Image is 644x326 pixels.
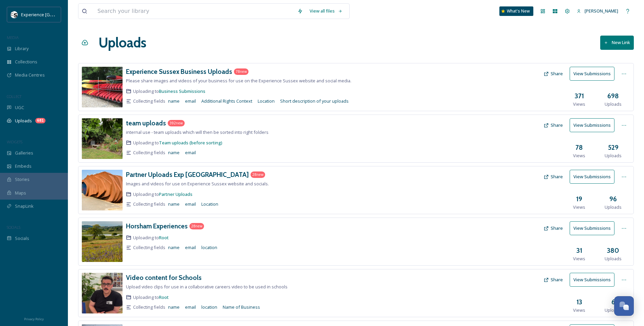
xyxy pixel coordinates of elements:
[234,68,249,75] div: 78 new
[15,104,24,111] span: UGC
[15,72,45,78] span: Media Centres
[251,171,265,178] div: 28 new
[258,98,275,104] span: Location
[168,201,180,207] span: name
[168,98,180,104] span: name
[570,118,618,132] a: View Submissions
[133,304,165,310] span: Collecting fields
[609,194,617,204] h3: 96
[585,8,618,14] span: [PERSON_NAME]
[15,176,30,183] span: Stories
[570,170,618,184] a: View Submissions
[573,204,585,210] span: Views
[540,119,566,132] button: Share
[159,294,169,300] a: Root
[573,256,585,262] span: Views
[82,273,123,313] img: ce9c3971-6d5e-40d4-bdd2-d3d19e98e948.jpg
[605,152,622,159] span: Uploads
[15,45,29,52] span: Library
[126,181,269,187] span: Images and videos for use on Experience Sussex website and socials.
[133,88,205,95] span: Uploading to
[133,235,169,241] span: Uploading to
[159,140,222,146] a: Team uploads (before sorting)
[576,194,582,204] h3: 19
[126,129,269,135] span: internal use - team uploads which will then be sorted into right folders
[133,140,222,146] span: Uploading to
[576,297,582,307] h3: 13
[126,119,166,127] h3: team uploads
[570,221,618,235] a: View Submissions
[21,11,88,18] span: Experience [GEOGRAPHIC_DATA]
[608,143,619,152] h3: 529
[15,59,37,65] span: Collections
[306,4,346,18] a: View all files
[540,170,566,183] button: Share
[168,304,180,310] span: name
[570,67,614,81] button: View Submissions
[7,94,21,99] span: COLLECT
[540,67,566,80] button: Share
[133,149,165,156] span: Collecting fields
[573,101,585,107] span: Views
[201,201,218,207] span: Location
[82,221,123,262] img: 915411c4-c596-48a4-8f82-2814f59fea12.jpg
[133,191,192,198] span: Uploading to
[201,98,252,104] span: Additional Rights Context
[185,304,196,310] span: email
[540,273,566,286] button: Share
[201,304,217,310] span: location
[189,223,204,229] div: 28 new
[133,244,165,251] span: Collecting fields
[168,149,180,156] span: name
[82,170,123,210] img: e73d093c-0a51-4230-b27a-e4dd8c2c8d6a.jpg
[133,294,169,301] span: Uploading to
[159,88,205,94] a: Business Submissions
[185,201,196,207] span: email
[573,4,622,18] a: [PERSON_NAME]
[94,4,294,19] input: Search your library
[98,33,146,53] a: Uploads
[185,244,196,251] span: email
[15,235,29,242] span: Socials
[126,222,188,230] h3: Horsham Experiences
[159,191,192,197] span: Partner Uploads
[24,314,44,323] a: Privacy Policy
[126,170,249,180] a: Partner Uploads Exp [GEOGRAPHIC_DATA]
[126,273,202,283] a: Video content for Schools
[126,78,351,84] span: Please share images and videos of your business for use on the Experience Sussex website and soci...
[570,67,618,81] a: View Submissions
[607,91,619,101] h3: 698
[15,190,26,196] span: Maps
[600,36,634,49] button: New Link
[570,118,614,132] button: View Submissions
[499,6,533,16] div: What's New
[570,170,614,184] button: View Submissions
[605,101,622,107] span: Uploads
[126,170,249,179] h3: Partner Uploads Exp [GEOGRAPHIC_DATA]
[223,304,260,310] span: Name of Business
[159,235,169,241] a: Root
[185,149,196,156] span: email
[611,297,615,307] h3: 6
[82,67,123,107] img: 218194f6-64f8-420b-acf8-e40114b89db6.jpg
[570,273,614,287] button: View Submissions
[35,118,45,123] div: 681
[575,143,583,152] h3: 78
[7,139,22,144] span: WIDGETS
[133,201,165,207] span: Collecting fields
[15,118,32,124] span: Uploads
[7,225,20,230] span: SOCIALS
[11,11,18,18] img: WSCC%20ES%20Socials%20Icon%20-%20Secondary%20-%20Black.jpg
[605,307,622,313] span: Uploads
[570,273,618,287] a: View Submissions
[614,296,634,316] button: Open Chat
[133,98,165,104] span: Collecting fields
[126,221,188,231] a: Horsham Experiences
[24,317,44,321] span: Privacy Policy
[15,150,33,156] span: Galleries
[15,203,34,209] span: SnapLink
